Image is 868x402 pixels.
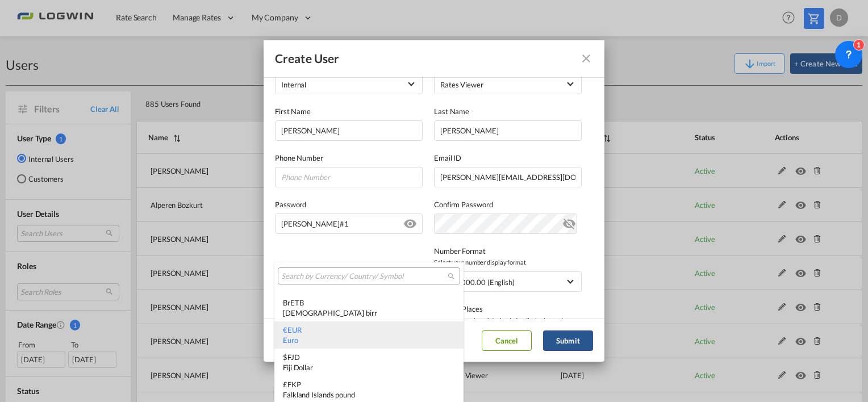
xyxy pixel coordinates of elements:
[283,335,455,345] div: Euro
[283,298,290,307] span: Br
[283,362,455,372] div: Fiji Dollar
[283,380,287,389] span: £
[283,308,455,318] div: [DEMOGRAPHIC_DATA] birr
[283,379,455,400] div: FKP
[283,325,455,345] div: EUR
[283,353,287,362] span: $
[283,298,455,318] div: ETB
[283,390,455,400] div: Falkland Islands pound
[281,271,448,282] input: Search by Currency/ Country/ Symbol
[283,325,287,334] span: €
[447,272,456,280] md-icon: icon-magnify
[283,352,455,372] div: FJD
